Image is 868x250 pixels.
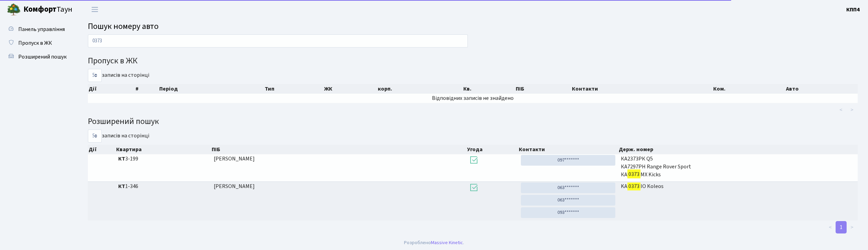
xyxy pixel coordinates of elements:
[88,56,858,66] h4: Пропуск в ЖК
[118,183,208,190] span: 1-346
[463,84,515,94] th: Кв.
[3,22,72,36] a: Панель управління
[23,4,57,15] b: Комфорт
[713,84,786,94] th: Ком.
[621,183,855,190] span: KA IO Koleos
[18,39,52,47] span: Пропуск в ЖК
[18,25,65,33] span: Панель управління
[86,4,103,15] button: Переключити навігацію
[118,183,125,190] b: КТ
[88,129,102,143] select: записів на сторінці
[431,239,463,246] a: Massive Kinetic
[88,20,159,32] span: Пошук номеру авто
[115,145,211,154] th: Квартира
[88,94,858,103] td: Відповідних записів не знайдено
[118,155,208,163] span: 3-199
[18,53,67,61] span: Розширений пошук
[214,155,255,163] span: [PERSON_NAME]
[377,84,463,94] th: корп.
[88,117,858,127] h4: Розширений пошук
[466,145,518,154] th: Угода
[118,155,125,163] b: КТ
[627,169,640,179] mark: 0373
[323,84,377,94] th: ЖК
[211,145,466,154] th: ПІБ
[23,4,72,15] span: Таун
[88,84,135,94] th: Дії
[3,36,72,50] a: Пропуск в ЖК
[518,145,618,154] th: Контакти
[88,69,149,82] label: записів на сторінці
[404,239,464,247] div: Розроблено .
[214,183,255,190] span: [PERSON_NAME]
[159,84,264,94] th: Період
[264,84,323,94] th: Тип
[785,84,858,94] th: Авто
[88,129,149,143] label: записів на сторінці
[571,84,713,94] th: Контакти
[627,181,640,191] mark: 0373
[618,145,858,154] th: Держ. номер
[836,221,847,233] a: 1
[621,155,855,179] span: КА2373РК Q5 КА7297РН Range Rover Sport КА МХ Kicks
[88,34,468,48] input: Пошук
[7,3,21,17] img: logo.png
[135,84,159,94] th: #
[88,145,115,154] th: Дії
[3,50,72,64] a: Розширений пошук
[88,69,102,82] select: записів на сторінці
[515,84,571,94] th: ПІБ
[846,6,860,14] a: КПП4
